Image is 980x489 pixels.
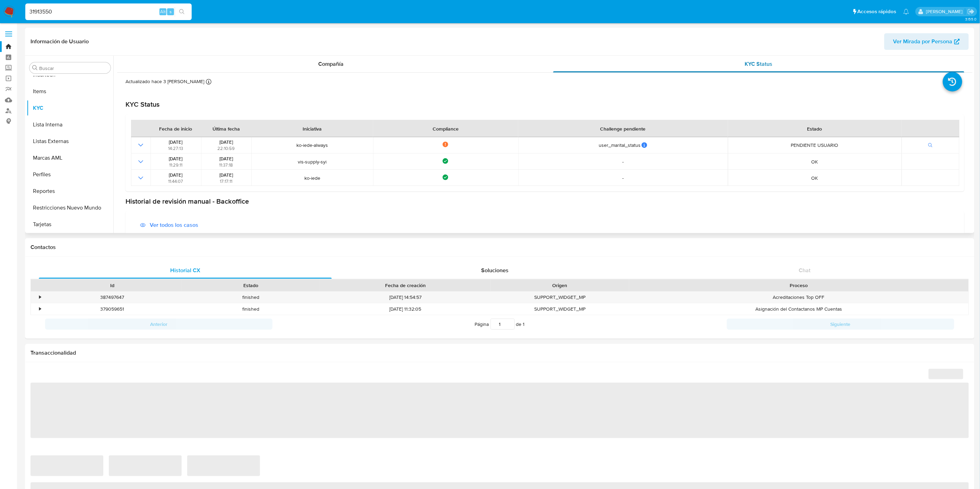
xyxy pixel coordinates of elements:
[45,319,272,330] button: Anterior
[43,292,182,303] div: 387497647
[27,166,113,183] button: Perfiles
[926,8,965,15] p: gregorio.negri@mercadolibre.com
[31,38,89,45] h1: Información de Usuario
[629,303,969,315] div: Asignación del Contactanos MP Cuentas
[481,266,509,274] span: Soluciones
[884,33,969,50] button: Ver Mirada por Persona
[182,292,320,303] div: finished
[160,8,166,15] span: Alt
[799,266,810,274] span: Chat
[727,319,954,330] button: Siguiente
[187,282,315,289] div: Estado
[170,8,172,15] span: s
[27,116,113,133] button: Lista Interna
[31,349,969,356] h1: Transaccionalidad
[903,9,909,15] a: Notificaciones
[27,183,113,199] button: Reportes
[491,292,630,303] div: SUPPORT_WIDGET_MP
[858,8,896,15] span: Accesos rápidos
[48,282,177,289] div: Id
[27,83,113,100] button: Items
[27,216,113,233] button: Tarjetas
[43,303,182,315] div: 379059651
[745,60,773,68] span: KYC Status
[968,8,975,15] a: Salir
[496,282,625,289] div: Origen
[27,199,113,216] button: Restricciones Nuevo Mundo
[634,282,964,289] div: Proceso
[125,78,204,85] p: Actualizado hace 3 [PERSON_NAME]
[182,303,320,315] div: finished
[523,321,525,328] span: 1
[475,319,525,330] span: Página de
[491,303,630,315] div: SUPPORT_WIDGET_MP
[319,60,344,68] span: Compañía
[32,65,38,71] button: Buscar
[629,292,969,303] div: Acreditaciones Top OFF
[893,33,953,50] span: Ver Mirada por Persona
[25,7,192,16] input: Buscar usuario o caso...
[27,150,113,166] button: Marcas AML
[320,292,491,303] div: [DATE] 14:54:57
[27,100,113,116] button: KYC
[170,266,200,274] span: Historial CX
[175,7,189,17] button: search-icon
[39,306,41,312] div: •
[320,303,491,315] div: [DATE] 11:32:05
[27,133,113,150] button: Listas Externas
[39,65,108,71] input: Buscar
[31,244,969,251] h1: Contactos
[39,294,41,301] div: •
[325,282,486,289] div: Fecha de creación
